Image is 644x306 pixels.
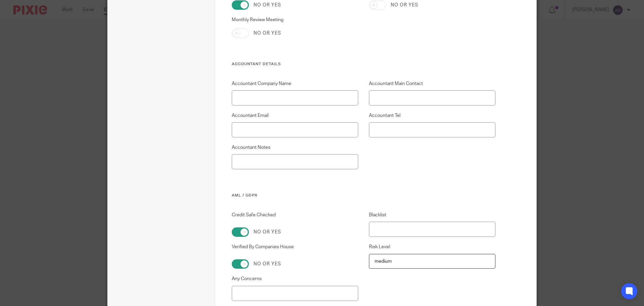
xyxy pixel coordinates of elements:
[232,112,359,119] label: Accountant Email
[232,275,359,282] label: Any Concerns
[254,30,281,37] label: No or yes
[254,261,281,267] label: No or yes
[369,212,496,218] label: Blacklist
[232,61,496,67] h3: Accountant Details
[391,2,418,8] label: No or yes
[232,16,359,23] label: Monthly Review Meeting
[232,212,359,222] label: Credit Safe Checked
[254,2,281,8] label: No or yes
[369,112,496,119] label: Accountant Tel
[232,244,359,254] label: Verified By Companies House
[232,80,359,87] label: Accountant Company Name
[232,144,359,151] label: Accountant Notes
[232,193,496,198] h3: AML / GDPR
[369,244,496,250] label: Risk Level
[369,80,496,87] label: Accountant Main Contact
[254,229,281,235] label: No or yes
